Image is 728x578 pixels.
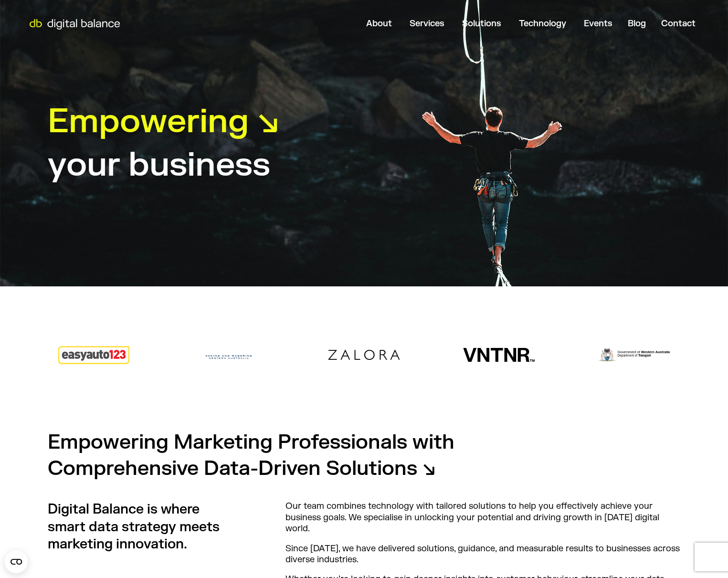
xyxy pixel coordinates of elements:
a: Solutions [462,18,501,29]
p: Since [DATE], we have delivered solutions, guidance, and measurable results to businesses across ... [285,543,681,566]
div: 3 / 83 [38,296,149,420]
h1: your business [48,143,270,187]
div: 6 / 83 [443,296,555,420]
h1: Empowering ↘︎ [48,100,279,143]
h3: Digital Balance is where smart data strategy meets marketing innovation. [48,501,238,553]
div: Menu Toggle [127,14,703,33]
nav: Menu [127,14,703,33]
a: Services [410,18,444,29]
div: 7 / 83 [579,296,690,420]
a: About [366,18,392,29]
p: Our team combines technology with tailored solutions to help you effectively achieve your busines... [285,501,681,534]
button: Open CMP widget [5,550,28,573]
h2: Empowering Marketing Professionals with Comprehensive Data-Driven Solutions ↘︎ [48,430,585,482]
a: Events [584,18,612,29]
a: Blog [628,18,646,29]
a: Technology [519,18,566,29]
div: 4 / 83 [173,296,285,420]
div: 5 / 83 [308,296,420,420]
a: Contact [661,18,696,29]
img: Digital Balance logo [24,19,126,30]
